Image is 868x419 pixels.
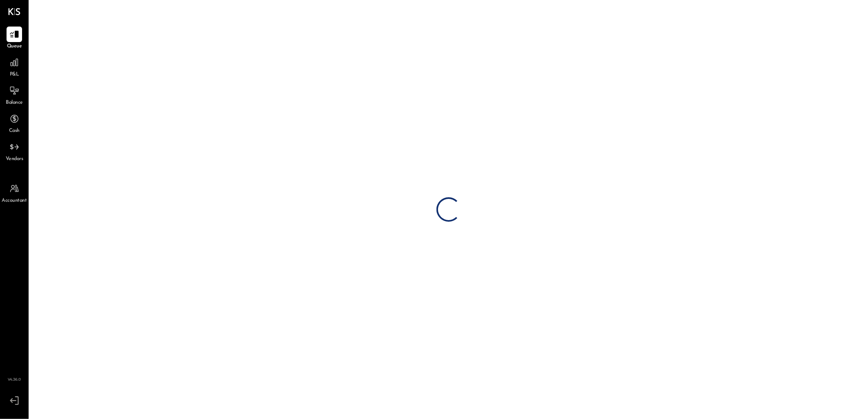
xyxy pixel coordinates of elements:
[0,181,28,205] a: Accountant
[6,99,23,107] span: Balance
[2,197,27,205] span: Accountant
[0,27,28,50] a: Queue
[0,83,28,107] a: Balance
[7,43,22,50] span: Queue
[6,156,23,163] span: Vendors
[9,127,20,135] span: Cash
[0,139,28,163] a: Vendors
[0,55,28,78] a: P&L
[0,111,28,135] a: Cash
[10,71,19,78] span: P&L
